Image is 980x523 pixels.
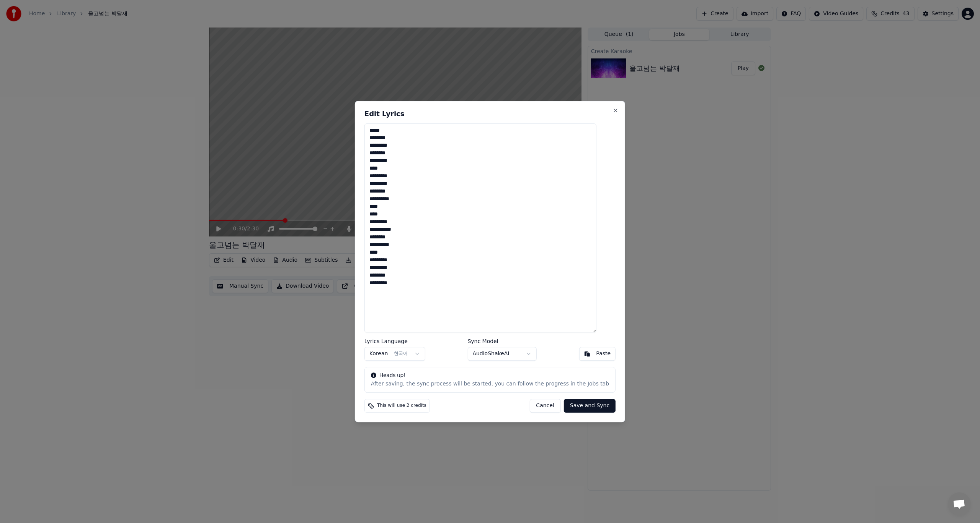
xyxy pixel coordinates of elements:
[377,403,426,409] span: This will use 2 credits
[371,380,609,388] div: After saving, the sync process will be started, you can follow the progress in the Jobs tab
[564,399,616,413] button: Save and Sync
[529,399,560,413] button: Cancel
[364,110,616,117] h2: Edit Lyrics
[364,338,425,344] label: Lyrics Language
[371,372,609,379] div: Heads up!
[579,347,616,361] button: Paste
[467,338,536,344] label: Sync Model
[596,350,611,358] div: Paste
